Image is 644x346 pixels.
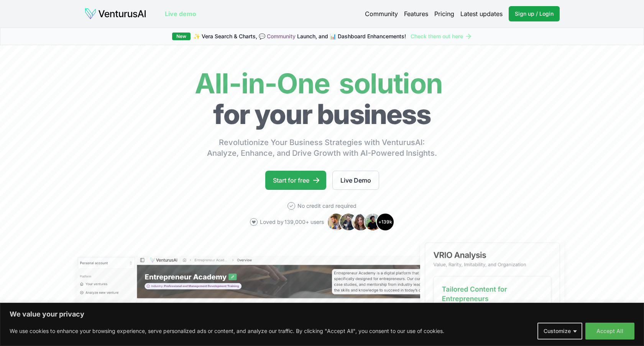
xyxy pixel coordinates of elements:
[352,213,370,231] img: Avatar 3
[84,8,146,20] img: logo
[10,326,444,336] p: We use cookies to enhance your browsing experience, serve personalized ads or content, and analyz...
[404,9,428,18] a: Features
[327,213,345,231] img: Avatar 1
[265,171,326,190] a: Start for free
[460,9,503,18] a: Latest updates
[10,310,634,319] p: We value your privacy
[515,10,554,18] span: Sign up / Login
[165,9,196,18] a: Live demo
[585,323,634,339] button: Accept All
[267,33,296,39] a: Community
[411,33,472,40] a: Check them out here
[364,213,382,231] img: Avatar 4
[194,33,406,40] span: ✨ Vera Search & Charts, 💬 Launch, and 📊 Dashboard Enhancements!
[537,323,582,339] button: Customize
[172,33,191,40] div: New
[365,9,398,18] a: Community
[509,6,560,21] a: Sign up / Login
[339,213,358,231] img: Avatar 2
[332,171,379,190] a: Live Demo
[434,9,454,18] a: Pricing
